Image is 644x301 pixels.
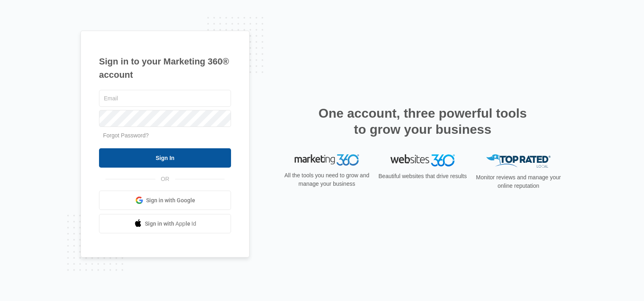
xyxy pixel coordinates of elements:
p: All the tools you need to grow and manage your business [282,171,372,188]
input: Email [99,90,231,107]
p: Beautiful websites that drive results [378,172,468,181]
a: Sign in with Apple Id [99,214,231,233]
h2: One account, three powerful tools to grow your business [316,105,529,137]
p: Monitor reviews and manage your online reputation [473,173,563,190]
img: Websites 360 [390,154,455,166]
a: Sign in with Google [99,191,231,210]
a: Forgot Password? [103,132,149,139]
span: Sign in with Apple Id [145,220,196,228]
img: Top Rated Local [486,154,551,168]
span: OR [155,175,175,183]
input: Sign In [99,148,231,168]
h1: Sign in to your Marketing 360® account [99,55,231,81]
img: Marketing 360 [295,154,359,166]
span: Sign in with Google [146,196,195,205]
